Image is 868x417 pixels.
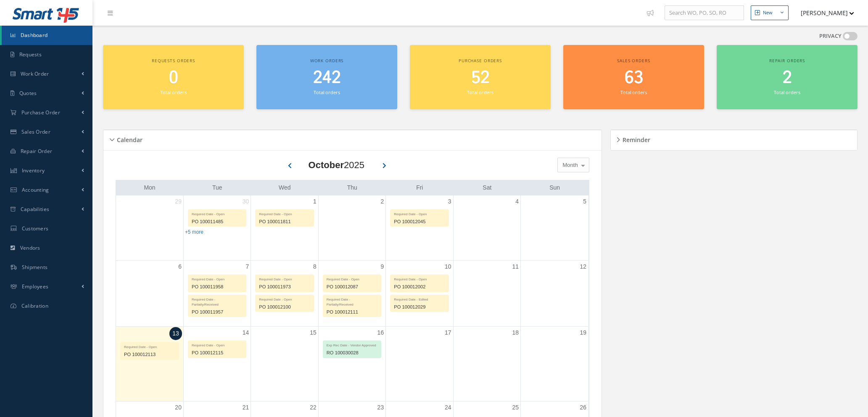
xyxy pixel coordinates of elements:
[183,327,251,401] td: October 14, 2025
[188,210,246,217] div: Required Date - Open
[521,327,588,401] td: October 19, 2025
[314,89,340,95] small: Total orders
[188,295,246,307] div: Required Date - Partially/Received
[548,182,562,193] a: Sunday
[311,195,318,208] a: October 1, 2025
[665,5,744,21] input: Search WO, PO, SO, RO
[453,195,520,261] td: October 4, 2025
[390,282,448,292] div: PO 100012002
[241,401,251,414] a: October 21, 2025
[318,327,385,401] td: October 16, 2025
[256,302,313,312] div: PO 100012100
[177,261,183,273] a: October 6, 2025
[121,343,179,350] div: Required Date - Open
[346,182,359,193] a: Thursday
[379,261,385,273] a: October 9, 2025
[376,327,386,339] a: October 16, 2025
[251,195,318,261] td: October 1, 2025
[581,195,588,208] a: October 5, 2025
[22,264,48,271] span: Shipments
[21,128,50,135] span: Sales Order
[22,283,49,290] span: Employees
[510,327,520,339] a: October 18, 2025
[390,295,448,302] div: Required Date - Edited
[763,9,773,16] div: New
[390,217,448,227] div: PO 100012045
[121,350,179,359] div: PO 100012113
[188,307,246,317] div: PO 100011957
[793,5,854,21] button: [PERSON_NAME]
[19,51,42,58] span: Requests
[510,261,520,273] a: October 11, 2025
[256,210,313,217] div: Required Date - Open
[116,260,183,326] td: October 6, 2025
[386,260,453,326] td: October 10, 2025
[379,195,385,208] a: October 2, 2025
[160,89,186,95] small: Total orders
[183,260,251,326] td: October 7, 2025
[717,45,857,109] a: Repair orders 2 Total orders
[446,195,453,208] a: October 3, 2025
[563,45,704,109] a: Sales orders 63 Total orders
[116,195,183,261] td: September 29, 2025
[21,206,50,213] span: Capabilities
[620,134,650,144] h5: Reminder
[310,58,343,63] span: Work orders
[308,327,318,339] a: October 15, 2025
[251,327,318,401] td: October 15, 2025
[21,32,48,39] span: Dashboard
[443,261,453,273] a: October 10, 2025
[241,327,251,339] a: October 14, 2025
[617,58,650,63] span: Sales orders
[414,182,425,193] a: Friday
[256,45,397,109] a: Work orders 242 Total orders
[376,401,386,414] a: October 23, 2025
[21,70,49,77] span: Work Order
[22,186,49,193] span: Accounting
[751,5,789,20] button: New
[453,260,520,326] td: October 11, 2025
[188,217,246,227] div: PO 100011485
[514,195,520,208] a: October 4, 2025
[510,401,520,414] a: October 25, 2025
[308,401,318,414] a: October 22, 2025
[309,160,344,170] b: October
[774,89,800,95] small: Total orders
[323,282,381,292] div: PO 100012087
[443,327,453,339] a: October 17, 2025
[22,225,49,232] span: Customers
[578,401,588,414] a: October 26, 2025
[521,260,588,326] td: October 12, 2025
[188,282,246,292] div: PO 100011958
[114,134,142,144] h5: Calendar
[323,275,381,282] div: Required Date - Open
[323,341,381,348] div: Exp Rec Date - Vendor Approved
[323,307,381,317] div: PO 100012111
[313,66,341,90] span: 242
[20,244,40,251] span: Vendors
[386,195,453,261] td: October 3, 2025
[578,261,588,273] a: October 12, 2025
[521,195,588,261] td: October 5, 2025
[256,282,313,292] div: PO 100011973
[188,275,246,282] div: Required Date - Open
[241,195,251,208] a: September 30, 2025
[169,327,182,340] a: October 13, 2025
[471,66,490,90] span: 52
[453,327,520,401] td: October 18, 2025
[390,302,448,312] div: PO 100012029
[185,229,203,235] a: Show 5 more events
[21,302,48,309] span: Calibration
[142,182,157,193] a: Monday
[21,148,53,155] span: Repair Order
[169,66,178,90] span: 0
[769,58,805,63] span: Repair orders
[410,45,551,109] a: Purchase orders 52 Total orders
[256,295,313,302] div: Required Date - Open
[173,195,183,208] a: September 29, 2025
[183,195,251,261] td: September 30, 2025
[467,89,493,95] small: Total orders
[277,182,293,193] a: Wednesday
[318,260,385,326] td: October 9, 2025
[188,348,246,358] div: PO 100012115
